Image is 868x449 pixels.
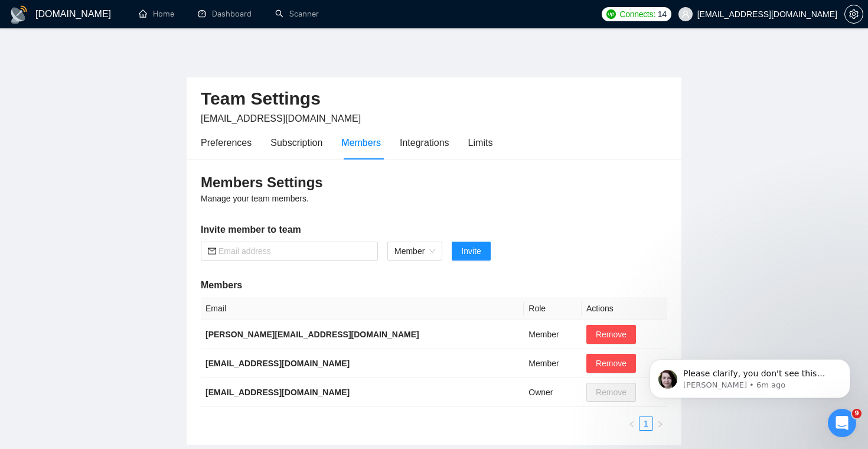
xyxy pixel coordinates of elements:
span: right [657,421,664,428]
button: setting [844,5,863,24]
img: logo [9,5,28,24]
button: Remove [586,354,636,373]
div: Limits [468,135,493,150]
button: go back [8,5,30,27]
span: left [628,421,635,428]
div: Subscription [270,135,322,150]
div: Members [341,135,381,150]
span: Member [394,242,435,260]
span: user [681,10,690,18]
b: [PERSON_NAME][EMAIL_ADDRESS][DOMAIN_NAME] [205,330,419,339]
button: Invite [452,242,490,261]
div: Integrations [400,135,449,150]
td: Member [524,349,582,378]
a: homeHome [139,9,174,19]
a: setting [844,9,863,19]
iframe: Intercom live chat [828,409,856,437]
span: mail [208,247,216,255]
th: Actions [582,297,667,320]
span: Manage your team members. [201,194,309,203]
button: Collapse window [355,5,377,27]
th: Role [524,297,582,320]
iframe: Intercom notifications message [632,334,868,417]
li: 1 [639,417,653,431]
td: Owner [524,378,582,407]
h5: Invite member to team [201,223,667,237]
div: Preferences [201,135,252,150]
td: Member [524,320,582,349]
li: Previous Page [625,417,639,431]
img: upwork-logo.png [606,9,616,19]
li: Next Page [653,417,667,431]
a: dashboardDashboard [198,9,252,19]
div: Close [377,5,399,26]
span: [EMAIL_ADDRESS][DOMAIN_NAME] [201,113,361,123]
span: 14 [658,8,667,21]
h2: Team Settings [201,87,667,111]
h3: Members Settings [201,173,667,192]
button: left [625,417,639,431]
b: [EMAIL_ADDRESS][DOMAIN_NAME] [205,388,350,397]
h5: Members [201,278,667,292]
span: 9 [852,409,862,418]
span: Remove [596,357,626,370]
button: Remove [586,325,636,344]
a: 1 [639,417,652,430]
th: Email [201,297,524,320]
span: Invite [461,245,481,258]
span: Remove [596,328,626,341]
span: Connects: [619,8,655,21]
input: Email address [218,245,371,258]
span: setting [845,9,863,19]
a: searchScanner [275,9,319,19]
b: [EMAIL_ADDRESS][DOMAIN_NAME] [205,359,350,368]
button: right [653,417,667,431]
